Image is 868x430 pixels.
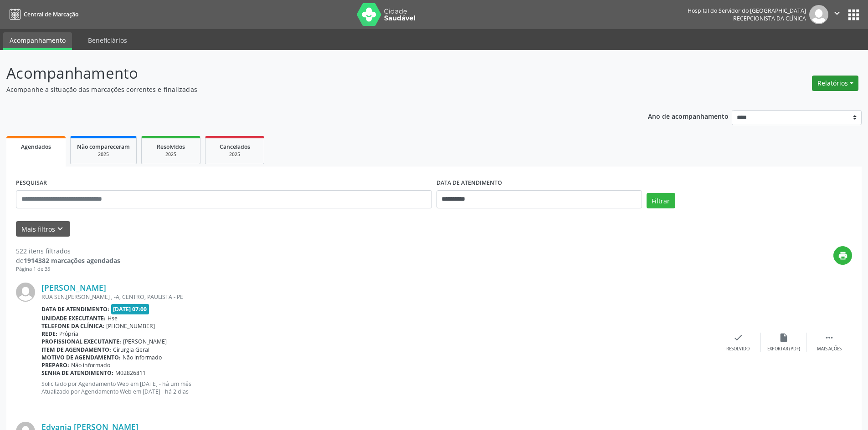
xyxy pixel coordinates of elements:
label: DATA DE ATENDIMENTO [437,176,502,190]
b: Motivo de agendamento: [41,354,121,361]
button: Filtrar [647,193,675,208]
div: 2025 [148,151,194,158]
span: Cirurgia Geral [113,346,149,354]
a: Acompanhamento [3,32,72,50]
b: Preparo: [41,361,69,369]
div: Hospital do Servidor do [GEOGRAPHIC_DATA] [688,7,806,15]
i: insert_drive_file [779,333,789,343]
span: Cancelados [220,143,250,151]
button:  [828,5,846,24]
b: Data de atendimento: [41,305,109,313]
b: Rede: [41,330,57,338]
a: Beneficiários [82,32,134,48]
i:  [824,333,834,343]
i: check [733,333,743,343]
strong: 1914382 marcações agendadas [24,256,120,265]
span: [PERSON_NAME] [123,338,167,345]
b: Profissional executante: [41,338,121,345]
span: [PHONE_NUMBER] [106,322,155,330]
label: PESQUISAR [16,176,47,190]
b: Item de agendamento: [41,346,111,354]
div: Mais ações [817,346,842,352]
img: img [809,5,828,24]
div: Página 1 de 35 [16,265,120,273]
div: 2025 [212,151,257,158]
span: [DATE] 07:00 [111,304,149,314]
img: img [16,283,35,302]
span: M02826811 [115,369,146,377]
b: Unidade executante: [41,314,106,322]
b: Telefone da clínica: [41,322,104,330]
span: Central de Marcação [24,10,78,18]
div: de [16,256,120,265]
div: 522 itens filtrados [16,246,120,256]
span: Não compareceram [77,143,130,151]
button: apps [846,7,862,23]
span: Agendados [21,143,51,151]
p: Ano de acompanhamento [648,110,729,121]
span: Hse [108,314,118,322]
span: Não informado [123,354,162,361]
div: Resolvido [726,346,750,352]
div: RUA SEN.[PERSON_NAME] , -A, CENTRO, PAULISTA - PE [41,293,715,301]
b: Senha de atendimento: [41,369,113,377]
i:  [832,8,842,18]
a: Central de Marcação [6,7,78,22]
i: keyboard_arrow_down [55,224,65,234]
button: Relatórios [812,76,858,91]
span: Própria [59,330,78,338]
span: Resolvidos [157,143,185,151]
p: Acompanhe a situação das marcações correntes e finalizadas [6,85,605,94]
div: 2025 [77,151,130,158]
button: Mais filtroskeyboard_arrow_down [16,221,70,237]
i: print [838,251,848,261]
span: Não informado [71,361,110,369]
div: Exportar (PDF) [767,346,800,352]
p: Solicitado por Agendamento Web em [DATE] - há um mês Atualizado por Agendamento Web em [DATE] - h... [41,380,715,395]
a: [PERSON_NAME] [41,283,106,293]
p: Acompanhamento [6,62,605,85]
button: print [833,246,852,265]
span: Recepcionista da clínica [733,15,806,22]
